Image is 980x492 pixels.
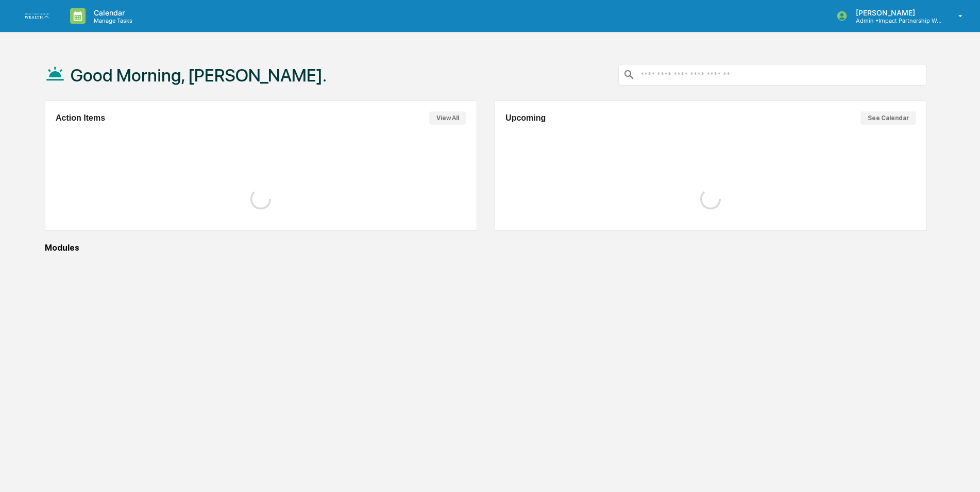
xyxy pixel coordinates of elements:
[848,17,943,24] p: Admin • Impact Partnership Wealth
[56,113,105,123] h2: Action Items
[860,111,916,125] button: See Calendar
[505,113,546,123] h2: Upcoming
[45,243,927,253] div: Modules
[86,17,138,24] p: Manage Tasks
[86,8,138,17] p: Calendar
[429,111,466,125] button: View All
[848,8,943,17] p: [PERSON_NAME]
[25,13,49,19] img: logo
[71,65,327,86] h1: Good Morning, [PERSON_NAME].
